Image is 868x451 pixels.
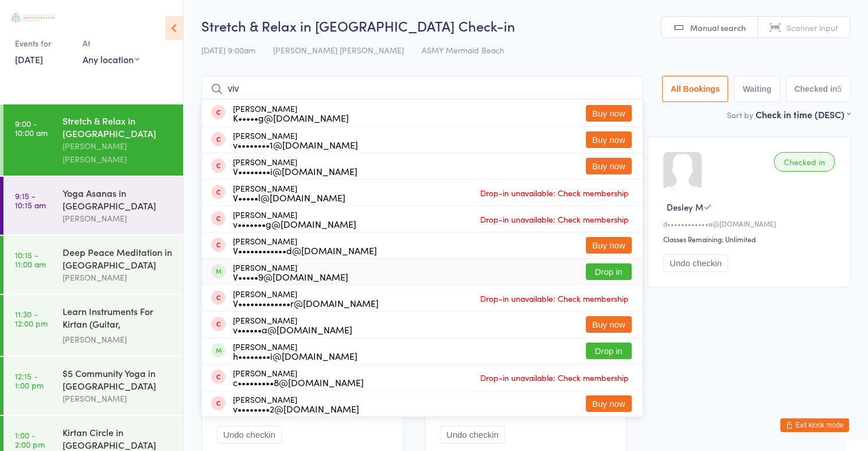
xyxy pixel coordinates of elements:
[233,404,359,413] div: v••••••••2@[DOMAIN_NAME]
[786,76,851,102] button: Checked in5
[233,184,345,202] div: [PERSON_NAME]
[233,325,352,334] div: v••••••a@[DOMAIN_NAME]
[201,16,850,35] h2: Stretch & Relax in [GEOGRAPHIC_DATA] Check-in
[63,139,173,166] div: [PERSON_NAME] [PERSON_NAME]
[233,263,348,281] div: [PERSON_NAME]
[15,250,46,269] time: 10:15 - 11:00 am
[787,22,838,33] span: Scanner input
[63,305,173,333] div: Learn Instruments For Kirtan (Guitar, Harmonium, U...
[440,426,505,444] button: Undo checkin
[63,367,173,392] div: $5 Community Yoga in [GEOGRAPHIC_DATA]
[233,104,349,122] div: [PERSON_NAME]
[667,201,703,213] span: Desley M
[663,254,728,272] button: Undo checkin
[586,343,632,359] button: Drop in
[3,236,183,294] a: 10:15 -11:00 amDeep Peace Meditation in [GEOGRAPHIC_DATA][PERSON_NAME]
[63,186,173,212] div: Yoga Asanas in [GEOGRAPHIC_DATA]
[3,295,183,356] a: 11:30 -12:00 pmLearn Instruments For Kirtan (Guitar, Harmonium, U...[PERSON_NAME]
[756,108,850,120] div: Check in time (DESC)
[15,371,44,390] time: 12:15 - 1:00 pm
[233,131,358,149] div: [PERSON_NAME]
[63,392,173,405] div: [PERSON_NAME]
[83,53,139,65] div: Any location
[233,289,379,308] div: [PERSON_NAME]
[233,351,357,360] div: h••••••••i@[DOMAIN_NAME]
[233,210,356,228] div: [PERSON_NAME]
[233,272,348,281] div: V•••••9@[DOMAIN_NAME]
[233,157,357,176] div: [PERSON_NAME]
[15,34,71,53] div: Events for
[233,236,377,255] div: [PERSON_NAME]
[273,44,404,56] span: [PERSON_NAME] [PERSON_NAME]
[477,369,632,386] span: Drop-in unavailable: Check membership
[586,158,632,174] button: Buy now
[233,378,364,387] div: c•••••••••8@[DOMAIN_NAME]
[83,34,139,53] div: At
[233,193,345,202] div: V•••••l@[DOMAIN_NAME]
[63,212,173,225] div: [PERSON_NAME]
[63,333,173,346] div: [PERSON_NAME]
[586,237,632,254] button: Buy now
[63,114,173,139] div: Stretch & Relax in [GEOGRAPHIC_DATA]
[233,316,352,334] div: [PERSON_NAME]
[586,131,632,148] button: Buy now
[690,22,746,33] span: Manual search
[15,309,48,328] time: 11:30 - 12:00 pm
[201,44,255,56] span: [DATE] 9:00am
[233,113,349,122] div: K•••••g@[DOMAIN_NAME]
[586,316,632,333] button: Buy now
[15,53,43,65] a: [DATE]
[3,177,183,235] a: 9:15 -10:15 amYoga Asanas in [GEOGRAPHIC_DATA][PERSON_NAME]
[233,298,379,308] div: V•••••••••••••r@[DOMAIN_NAME]
[780,418,849,432] button: Exit kiosk mode
[837,84,842,94] div: 5
[63,271,173,284] div: [PERSON_NAME]
[233,368,364,387] div: [PERSON_NAME]
[15,191,46,209] time: 9:15 - 10:15 am
[233,140,358,149] div: v••••••••1@[DOMAIN_NAME]
[233,246,377,255] div: V••••••••••••d@[DOMAIN_NAME]
[63,426,173,451] div: Kirtan Circle in [GEOGRAPHIC_DATA]
[233,166,357,176] div: V••••••••i@[DOMAIN_NAME]
[217,426,282,444] button: Undo checkin
[63,246,173,271] div: Deep Peace Meditation in [GEOGRAPHIC_DATA]
[3,357,183,415] a: 12:15 -1:00 pm$5 Community Yoga in [GEOGRAPHIC_DATA][PERSON_NAME]
[422,44,504,56] span: ASMY Mermaid Beach
[586,105,632,122] button: Buy now
[727,109,753,120] label: Sort by
[774,152,835,172] div: Checked in
[233,395,359,413] div: [PERSON_NAME]
[233,342,357,360] div: [PERSON_NAME]
[201,76,643,102] input: Search
[15,430,45,449] time: 1:00 - 2:00 pm
[3,104,183,176] a: 9:00 -10:00 amStretch & Relax in [GEOGRAPHIC_DATA][PERSON_NAME] [PERSON_NAME]
[586,263,632,280] button: Drop in
[233,219,356,228] div: v•••••••g@[DOMAIN_NAME]
[477,290,632,307] span: Drop-in unavailable: Check membership
[734,76,780,102] button: Waiting
[662,76,729,102] button: All Bookings
[663,219,838,228] div: d••••••••••••e@[DOMAIN_NAME]
[477,184,632,201] span: Drop-in unavailable: Check membership
[663,234,838,244] div: Classes Remaining: Unlimited
[11,13,55,22] img: Australian School of Meditation & Yoga (Gold Coast)
[477,211,632,228] span: Drop-in unavailable: Check membership
[15,119,48,137] time: 9:00 - 10:00 am
[586,395,632,412] button: Buy now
